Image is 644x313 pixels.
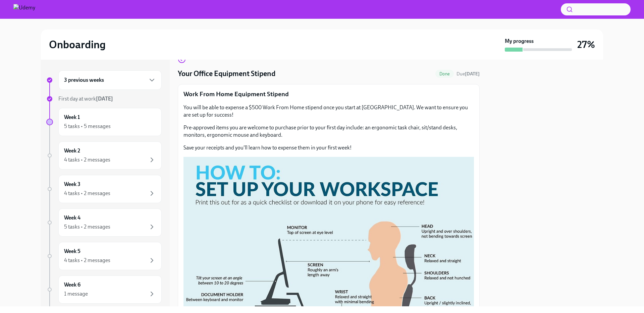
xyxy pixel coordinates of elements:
[64,147,80,154] h6: Week 2
[183,124,474,139] p: Pre-approved items you are welcome to purchase prior to your first day include: an ergonomic task...
[64,281,80,289] h6: Week 6
[505,38,534,45] strong: My progress
[46,95,162,103] a: First day at work[DATE]
[465,71,480,77] strong: [DATE]
[46,208,162,237] a: Week 45 tasks • 2 messages
[183,144,474,151] p: Save your receipts and you'll learn how to expense them in your first week!
[13,4,35,15] img: Udemy
[46,108,162,136] a: Week 15 tasks • 5 messages
[64,248,80,255] h6: Week 5
[64,76,104,84] h6: 3 previous weeks
[64,290,88,298] div: 1 message
[183,90,474,99] p: Work From Home Equipment Stipend
[49,38,106,51] h2: Onboarding
[64,181,80,188] h6: Week 3
[96,96,113,102] strong: [DATE]
[64,223,110,231] div: 5 tasks • 2 messages
[64,214,80,222] h6: Week 4
[435,71,454,76] span: Done
[183,104,474,119] p: You will be able to expense a $500 Work From Home stipend once you start at [GEOGRAPHIC_DATA]. We...
[64,156,110,164] div: 4 tasks • 2 messages
[457,71,480,77] span: Due
[46,242,162,270] a: Week 54 tasks • 2 messages
[46,275,162,304] a: Week 61 message
[457,71,480,77] span: August 11th, 2025 10:00
[46,141,162,170] a: Week 24 tasks • 2 messages
[64,190,110,197] div: 4 tasks • 2 messages
[577,39,595,51] h3: 27%
[58,96,113,102] span: First day at work
[178,69,275,79] h4: Your Office Equipment Stipend
[46,175,162,203] a: Week 34 tasks • 2 messages
[64,114,80,121] h6: Week 1
[64,257,110,264] div: 4 tasks • 2 messages
[64,123,111,130] div: 5 tasks • 5 messages
[58,70,162,90] div: 3 previous weeks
